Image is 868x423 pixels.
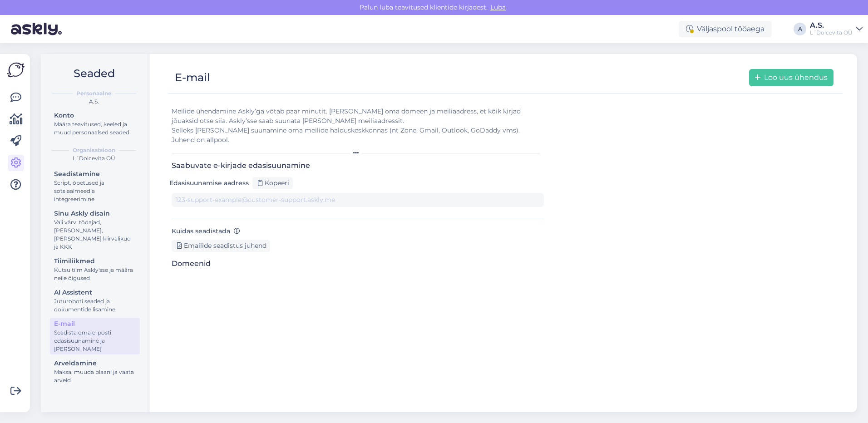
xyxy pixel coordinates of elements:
h2: Seaded [48,65,140,82]
div: Konto [54,111,136,120]
div: Seadistamine [54,169,136,179]
div: L´Dolcevita OÜ [48,154,140,162]
div: Meilide ühendamine Askly’ga võtab paar minutit. [PERSON_NAME] oma domeen ja meiliaadress, et kõik... [172,107,544,145]
a: Sinu Askly disainVali värv, tööajad, [PERSON_NAME], [PERSON_NAME] kiirvalikud ja KKK [50,207,140,252]
div: L´Dolcevita OÜ [810,29,853,36]
a: ArveldamineMaksa, muuda plaani ja vaata arveid [50,357,140,386]
label: Edasisuunamise aadress [169,178,249,188]
div: AI Assistent [54,288,136,297]
b: Organisatsioon [73,146,115,154]
img: Askly Logo [7,61,25,79]
div: Tiimiliikmed [54,256,136,266]
div: Kopeeri [252,177,293,189]
div: Emailide seadistus juhend [172,240,270,252]
a: TiimiliikmedKutsu tiim Askly'sse ja määra neile õigused [50,255,140,284]
a: SeadistamineScript, õpetused ja sotsiaalmeedia integreerimine [50,168,140,205]
label: Kuidas seadistada [172,226,240,236]
div: Juturoboti seaded ja dokumentide lisamine [54,297,136,314]
div: Maksa, muuda plaani ja vaata arveid [54,368,136,384]
div: Arveldamine [54,359,136,368]
b: Personaalne [76,89,112,98]
button: Loo uus ühendus [749,69,833,86]
div: Script, õpetused ja sotsiaalmeedia integreerimine [54,179,136,203]
div: Vali värv, tööajad, [PERSON_NAME], [PERSON_NAME] kiirvalikud ja KKK [54,218,136,251]
div: A.S. [48,98,140,106]
a: A.S.L´Dolcevita OÜ [810,22,863,36]
div: A.S. [810,22,853,29]
h3: Saabuvate e-kirjade edasisuunamine [172,161,544,170]
a: AI AssistentJuturoboti seaded ja dokumentide lisamine [50,286,140,315]
span: Luba [488,3,508,11]
div: Seadista oma e-posti edasisuunamine ja [PERSON_NAME] [54,329,136,353]
div: E-mail [54,319,136,329]
div: Sinu Askly disain [54,209,136,218]
div: E-mail [175,69,210,86]
a: KontoMäära teavitused, keeled ja muud personaalsed seaded [50,109,140,138]
h3: Domeenid [172,259,544,268]
input: 123-support-example@customer-support.askly.me [172,193,544,207]
div: Määra teavitused, keeled ja muud personaalsed seaded [54,120,136,137]
div: Kutsu tiim Askly'sse ja määra neile õigused [54,266,136,282]
a: E-mailSeadista oma e-posti edasisuunamine ja [PERSON_NAME] [50,318,140,354]
div: Väljaspool tööaega [679,21,772,37]
div: A [794,23,806,35]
